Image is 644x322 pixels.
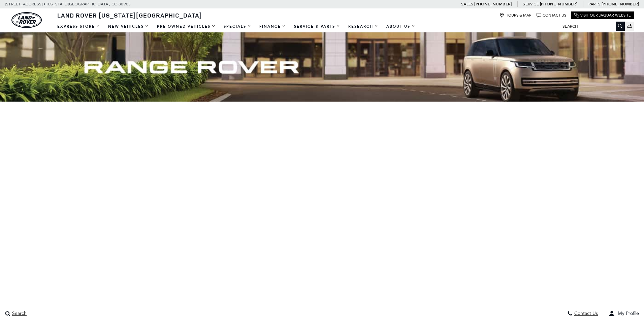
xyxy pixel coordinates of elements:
[588,2,601,6] span: Parts
[104,21,153,32] a: New Vehicles
[53,21,419,32] nav: Main Navigation
[602,1,639,7] a: [PHONE_NUMBER]
[5,2,131,6] a: [STREET_ADDRESS] • [US_STATE][GEOGRAPHIC_DATA], CO 80905
[10,311,27,317] span: Search
[573,311,598,317] span: Contact Us
[11,12,42,28] a: land-rover
[500,13,532,18] a: Hours & Map
[474,1,512,7] a: [PHONE_NUMBER]
[255,21,290,32] a: Finance
[603,305,644,322] button: user-profile-menu
[344,21,382,32] a: Research
[220,21,255,32] a: Specials
[382,21,419,32] a: About Us
[290,21,344,32] a: Service & Parts
[53,21,104,32] a: EXPRESS STORE
[53,11,206,19] a: Land Rover [US_STATE][GEOGRAPHIC_DATA]
[557,22,625,30] input: Search
[57,11,202,19] span: Land Rover [US_STATE][GEOGRAPHIC_DATA]
[523,2,539,6] span: Service
[540,1,577,7] a: [PHONE_NUMBER]
[11,12,42,28] img: Land Rover
[461,2,473,6] span: Sales
[537,13,566,18] a: Contact Us
[153,21,220,32] a: Pre-Owned Vehicles
[574,13,631,18] a: Visit Our Jaguar Website
[615,311,639,317] span: My Profile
